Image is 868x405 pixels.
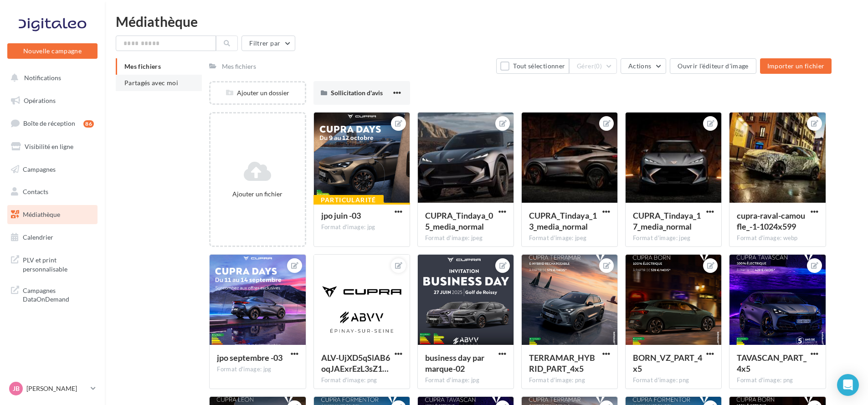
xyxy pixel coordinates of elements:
[760,58,832,74] button: Importer un fichier
[737,353,806,374] span: TAVASCAN_PART_4x5
[321,376,402,384] div: Format d'image: png
[633,376,714,384] div: Format d'image: png
[24,74,61,82] span: Notifications
[633,353,702,374] span: BORN_VZ_PART_4x5
[633,210,701,231] span: CUPRA_Tindaya_17_media_normal
[214,190,301,199] div: Ajouter un fichier
[5,113,99,133] a: Boîte de réception86
[24,97,56,104] span: Opérations
[5,250,99,277] a: PLV et print personnalisable
[5,91,99,110] a: Opérations
[23,165,56,173] span: Campagnes
[23,284,94,304] span: Campagnes DataOnDemand
[5,228,99,247] a: Calendrier
[321,223,402,231] div: Format d'image: jpg
[124,62,161,70] span: Mes fichiers
[83,120,94,128] div: 86
[23,254,94,273] span: PLV et print personnalisable
[529,210,597,231] span: CUPRA_Tindaya_13_media_normal
[670,58,756,74] button: Ouvrir l'éditeur d'image
[5,205,99,224] a: Médiathèque
[837,374,859,396] div: Open Intercom Messenger
[737,376,818,384] div: Format d'image: png
[767,62,825,70] span: Importer un fichier
[23,210,60,218] span: Médiathèque
[5,182,99,201] a: Contacts
[217,365,298,374] div: Format d'image: jpg
[496,58,569,74] button: Tout sélectionner
[321,210,361,220] span: jpo juin -03
[7,43,98,59] button: Nouvelle campagne
[217,353,282,363] span: jpo septembre -03
[116,15,857,28] div: Médiathèque
[13,384,20,393] span: JB
[633,234,714,242] div: Format d'image: jpeg
[23,188,48,195] span: Contacts
[5,281,99,308] a: Campagnes DataOnDemand
[331,89,383,97] span: Sollicitation d'avis
[621,58,666,74] button: Actions
[5,68,96,87] button: Notifications
[25,143,73,150] span: Visibilité en ligne
[425,376,506,384] div: Format d'image: jpg
[529,353,595,374] span: TERRAMAR_HYBRID_PART_4x5
[241,36,295,51] button: Filtrer par
[313,195,384,205] div: Particularité
[529,234,610,242] div: Format d'image: jpeg
[321,353,390,374] span: ALV-UjXD5qSlAB6oqJAExrEzL3sZ1sYxlGh7L8Bk9FvY3EbXQakKm2in
[425,353,484,374] span: business day par marque-02
[26,384,87,393] p: [PERSON_NAME]
[737,210,805,231] span: cupra-raval-camoufle_-1-1024x599
[569,58,617,74] button: Gérer(0)
[5,137,99,156] a: Visibilité en ligne
[23,233,53,241] span: Calendrier
[5,160,99,179] a: Campagnes
[425,234,506,242] div: Format d'image: jpeg
[211,88,304,97] div: Ajouter un dossier
[7,380,98,397] a: JB [PERSON_NAME]
[23,119,75,127] span: Boîte de réception
[124,79,178,87] span: Partagés avec moi
[737,234,818,242] div: Format d'image: webp
[628,62,651,70] span: Actions
[222,62,256,71] div: Mes fichiers
[529,376,610,384] div: Format d'image: png
[594,62,602,70] span: (0)
[425,210,493,231] span: CUPRA_Tindaya_05_media_normal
